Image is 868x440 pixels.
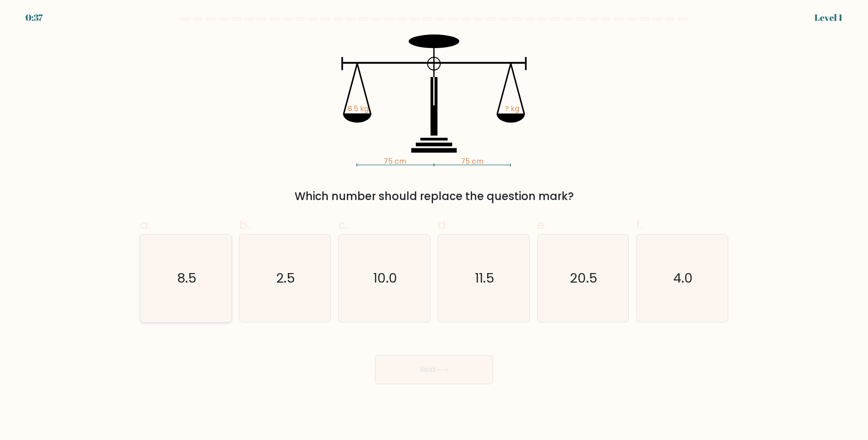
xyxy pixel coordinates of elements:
[25,11,43,24] div: 0:37
[375,355,493,384] button: Next
[276,269,296,288] text: 2.5
[814,11,843,24] div: Level 1
[239,216,250,234] span: b.
[475,269,494,288] text: 11.5
[636,216,642,234] span: f.
[177,269,197,288] text: 8.5
[373,269,397,288] text: 10.0
[348,103,369,114] tspan: 8.5 kg
[145,188,723,205] div: Which number should replace the question mark?
[505,103,519,114] tspan: ? kg
[673,269,693,288] text: 4.0
[570,269,597,288] text: 20.5
[461,156,483,166] tspan: 75 cm
[537,216,547,234] span: e.
[384,156,406,166] tspan: 75 cm
[438,216,449,234] span: d.
[338,216,348,234] span: c.
[140,216,151,234] span: a.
